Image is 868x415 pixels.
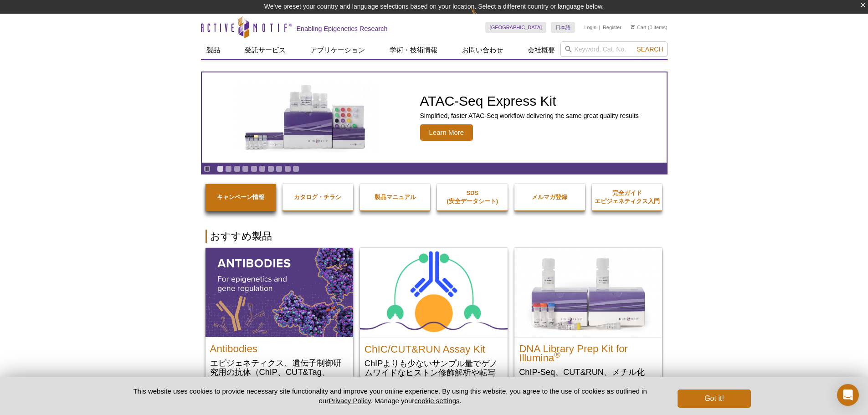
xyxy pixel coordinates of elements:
[532,194,567,200] strong: メルマガ登録
[514,248,662,337] img: DNA Library Prep Kit for Illumina
[554,350,560,359] sup: ®
[485,22,547,33] a: [GEOGRAPHIC_DATA]
[329,397,370,405] a: Privacy Policy
[595,190,660,205] strong: 完全ガイド エピジェネティクス入門
[225,165,232,172] a: Go to slide 2
[259,165,266,172] a: Go to slide 6
[631,24,647,31] a: Cart
[637,46,663,53] span: Search
[305,41,370,59] a: アプリケーション
[202,72,667,163] article: ATAC-Seq Express Kit
[437,180,508,215] a: SDS(安全データシート)
[551,22,575,33] a: 日本語
[297,25,388,33] h2: Enabling Epigenetics Research
[242,165,249,172] a: Go to slide 4
[420,124,473,141] span: Learn More
[837,384,859,406] div: Open Intercom Messenger
[519,367,657,395] p: ChIP-Seq、CUT&RUN、メチル化DNAアッセイ(dsDNA)用のDual Index NGS Library 調製キット
[204,165,211,172] a: Toggle autoplay
[205,230,663,243] h2: おすすめ製品
[560,41,668,57] input: Keyword, Cat. No.
[678,389,750,408] button: Got it!
[599,22,601,33] li: |
[457,41,508,59] a: お問い合わせ
[251,165,257,172] a: Go to slide 5
[634,45,666,53] button: Search
[360,184,431,210] a: 製品マニュアル
[293,165,299,172] a: Go to slide 10
[447,190,498,205] strong: SDS (安全データシート)
[234,165,241,172] a: Go to slide 3
[631,22,668,33] li: (0 items)
[217,165,224,172] a: Go to slide 1
[205,248,353,395] a: All Antibodies Antibodies エピジェネティクス、遺伝子制御研究用の抗体（ChIP、CUT&Tag、CUT&RUN検証済抗体）
[519,340,657,363] h2: DNA Library Prep Kit for Illumina
[360,248,508,338] img: ChIC/CUT&RUN Assay Kit
[514,248,662,404] a: DNA Library Prep Kit for Illumina DNA Library Prep Kit for Illumina® ChIP-Seq、CUT&RUN、メチル化DNAアッセイ...
[210,340,349,354] h2: Antibodies
[365,359,503,386] p: ChIPよりも少ないサンプル量でゲノムワイドなヒストン修飾解析や転写因子解析
[282,184,353,210] a: カタログ・チラシ
[603,24,621,31] a: Register
[267,165,274,172] a: Go to slide 7
[420,112,639,120] p: Simplified, faster ATAC-Seq workflow delivering the same great quality results
[239,41,291,59] a: 受託サービス
[217,194,264,200] strong: キャンペーン情報
[118,386,663,405] p: This website uses cookies to provide necessary site functionality and improve your online experie...
[205,248,353,337] img: All Antibodies
[375,194,416,200] strong: 製品マニュアル
[592,180,663,215] a: 完全ガイドエピジェネティクス入門
[205,184,276,210] a: キャンペーン情報
[365,340,503,354] h2: ChIC/CUT&RUN Assay Kit
[420,94,639,108] h2: ATAC-Seq Express Kit
[522,41,560,59] a: 会社概要
[201,41,226,59] a: 製品
[414,397,459,405] button: cookie settings
[231,83,381,152] img: ATAC-Seq Express Kit
[514,184,585,210] a: メルマガ登録
[384,41,443,59] a: 学術・技術情報
[284,165,291,172] a: Go to slide 9
[631,25,635,29] img: Your Cart
[210,358,349,386] p: エピジェネティクス、遺伝子制御研究用の抗体（ChIP、CUT&Tag、CUT&RUN検証済抗体）
[360,248,508,395] a: ChIC/CUT&RUN Assay Kit ChIC/CUT&RUN Assay Kit ChIPよりも少ないサンプル量でゲノムワイドなヒストン修飾解析や転写因子解析
[584,24,596,31] a: Login
[471,7,495,28] img: Change Here
[202,72,667,163] a: ATAC-Seq Express Kit ATAC-Seq Express Kit Simplified, faster ATAC-Seq workflow delivering the sam...
[276,165,282,172] a: Go to slide 8
[294,194,341,200] strong: カタログ・チラシ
